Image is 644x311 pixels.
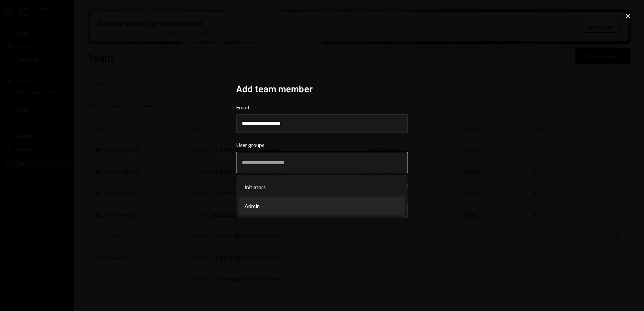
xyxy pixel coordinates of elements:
div: View only Access [236,181,276,189]
li: Admin [239,197,405,215]
label: User groups [236,141,408,149]
h2: Add team member [236,82,408,95]
li: Initiators [239,178,405,197]
label: Email [236,103,408,111]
